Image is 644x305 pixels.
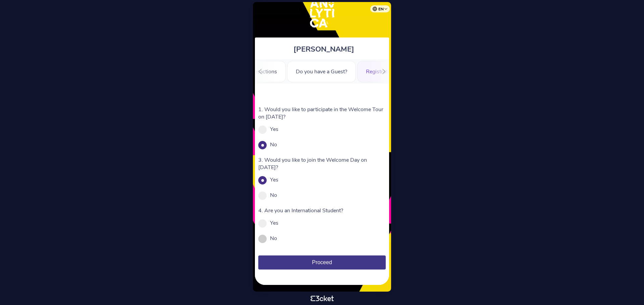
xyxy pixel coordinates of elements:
[293,44,354,54] span: [PERSON_NAME]
[270,192,277,199] label: No
[258,207,386,214] p: 4. Are you an International Student?
[287,61,356,82] div: Do you have a Guest?
[258,106,386,121] p: 1. Would you like to participate in the Welcome Tour on [DATE]?
[357,67,418,75] a: Registration Form
[258,156,386,171] p: 3. Would you like to join the Welcome Day on [DATE]?
[312,259,332,265] span: Proceed
[270,235,277,242] label: No
[258,255,386,270] button: Proceed
[270,219,278,227] label: Yes
[357,61,418,82] div: Registration Form
[270,141,277,148] label: No
[287,67,356,75] a: Do you have a Guest?
[270,126,278,133] label: Yes
[270,176,278,183] label: Yes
